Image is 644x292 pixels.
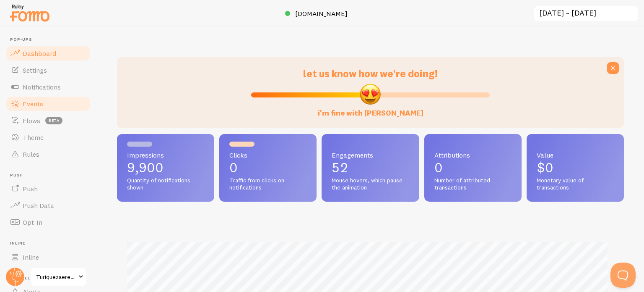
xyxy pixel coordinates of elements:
span: Monetary value of transactions [537,177,614,192]
a: Events [5,95,91,112]
span: Rules [23,150,39,158]
span: Clicks [229,152,306,158]
a: Rules [5,146,91,163]
a: Push [5,180,91,197]
span: Pop-ups [10,37,91,42]
span: let us know how we're doing! [303,67,438,80]
p: 9,900 [127,161,204,174]
span: Theme [23,133,44,142]
p: 0 [229,161,306,174]
span: Flows [23,116,40,125]
a: Inline [5,249,91,266]
a: Dashboard [5,45,91,62]
span: Push [23,184,38,193]
span: Inline [10,241,91,246]
label: i'm fine with [PERSON_NAME] [318,100,423,118]
span: Notifications [23,83,61,91]
span: Attributions [434,152,512,158]
span: Dashboard [23,49,56,58]
a: Opt-In [5,214,91,231]
iframe: Help Scout Beacon - Open [610,263,636,288]
span: Value [537,152,614,158]
span: Push Data [23,201,54,210]
p: 52 [332,161,409,174]
img: emoji.png [359,83,382,105]
span: Quantity of notifications shown [127,177,204,192]
a: Turiquezaerestu [30,267,87,287]
a: Theme [5,129,91,146]
p: 0 [434,161,512,174]
span: Events [23,100,43,108]
a: Notifications [5,79,91,95]
span: beta [45,117,62,124]
span: Number of attributed transactions [434,177,512,192]
a: Flows beta [5,112,91,129]
span: $0 [537,159,553,176]
span: Turiquezaerestu [36,272,76,282]
a: Settings [5,62,91,79]
span: Mouse hovers, which pause the animation [332,177,409,192]
span: Push [10,173,91,178]
span: Inline [23,253,39,261]
img: fomo-relay-logo-orange.svg [9,2,51,24]
span: Engagements [332,152,409,158]
span: Impressions [127,152,204,158]
span: Opt-In [23,218,42,226]
span: Settings [23,66,47,74]
a: Push Data [5,197,91,214]
span: Traffic from clicks on notifications [229,177,306,192]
